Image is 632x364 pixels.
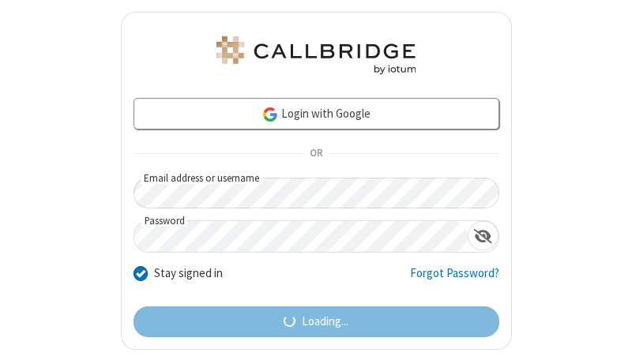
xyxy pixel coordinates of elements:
label: Stay signed in [154,265,223,283]
a: Forgot Password? [410,265,499,295]
img: Astra [213,36,419,74]
span: Loading... [302,313,348,331]
span: OR [303,143,329,165]
input: Email address or username [134,178,499,208]
iframe: Chat [592,323,620,353]
input: Password [134,221,468,252]
img: google-icon.png [261,106,279,123]
button: Loading... [134,306,499,338]
a: Login with Google [134,98,499,129]
div: Show password [468,221,498,250]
